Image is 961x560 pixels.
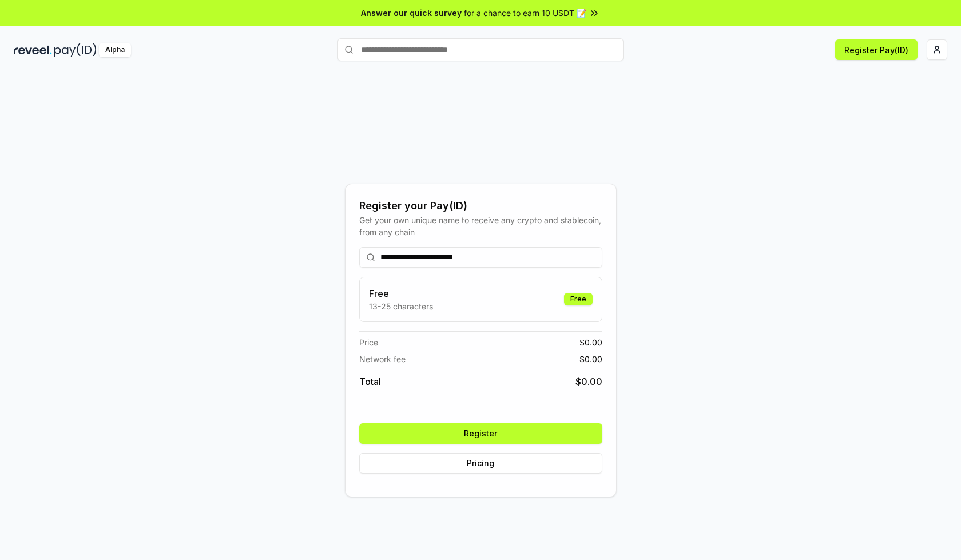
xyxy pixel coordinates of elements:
div: Alpha [99,43,131,57]
div: Free [564,293,593,305]
p: 13-25 characters [369,300,433,312]
img: reveel_dark [14,43,52,57]
button: Register Pay(ID) [835,39,918,60]
button: Register [359,423,602,444]
span: $ 0.00 [579,336,602,348]
div: Get your own unique name to receive any crypto and stablecoin, from any chain [359,214,602,238]
span: Answer our quick survey [361,7,462,19]
span: for a chance to earn 10 USDT 📝 [464,7,586,19]
button: Pricing [359,453,602,474]
div: Register your Pay(ID) [359,198,602,214]
span: $ 0.00 [579,353,602,365]
img: pay_id [54,43,97,57]
span: Total [359,375,381,388]
span: Price [359,336,378,348]
span: Network fee [359,353,406,365]
span: $ 0.00 [575,375,602,388]
h3: Free [369,287,433,300]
